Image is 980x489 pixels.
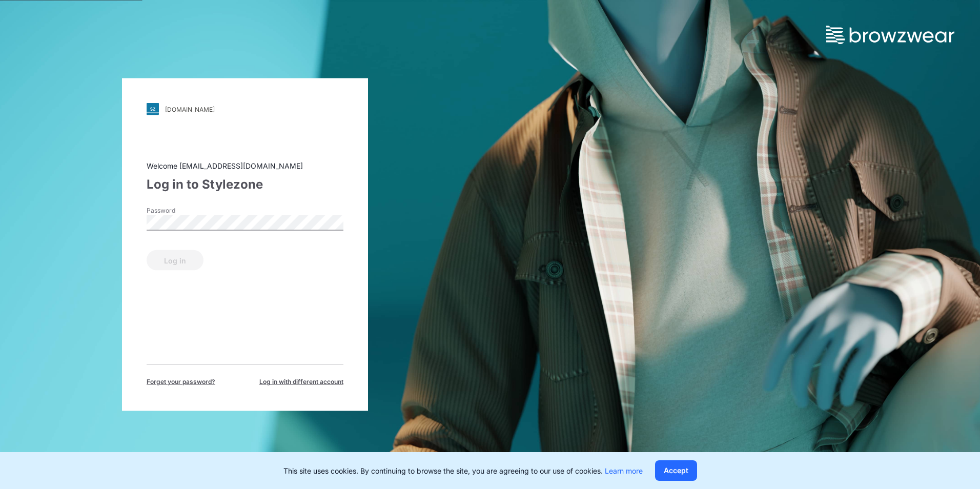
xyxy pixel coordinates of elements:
p: This site uses cookies. By continuing to browse the site, you are agreeing to our use of cookies. [283,465,643,476]
div: Log in to Stylezone [147,175,343,194]
a: [DOMAIN_NAME] [147,103,343,115]
img: browzwear-logo.73288ffb.svg [826,26,954,44]
button: Accept [655,460,697,481]
a: Learn more [605,466,643,475]
span: Log in with different account [259,377,343,386]
div: [DOMAIN_NAME] [165,105,215,113]
label: Password [147,206,218,215]
span: Forget your password? [147,377,215,386]
div: Welcome [EMAIL_ADDRESS][DOMAIN_NAME] [147,160,343,171]
img: svg+xml;base64,PHN2ZyB3aWR0aD0iMjgiIGhlaWdodD0iMjgiIHZpZXdCb3g9IjAgMCAyOCAyOCIgZmlsbD0ibm9uZSIgeG... [147,103,159,115]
